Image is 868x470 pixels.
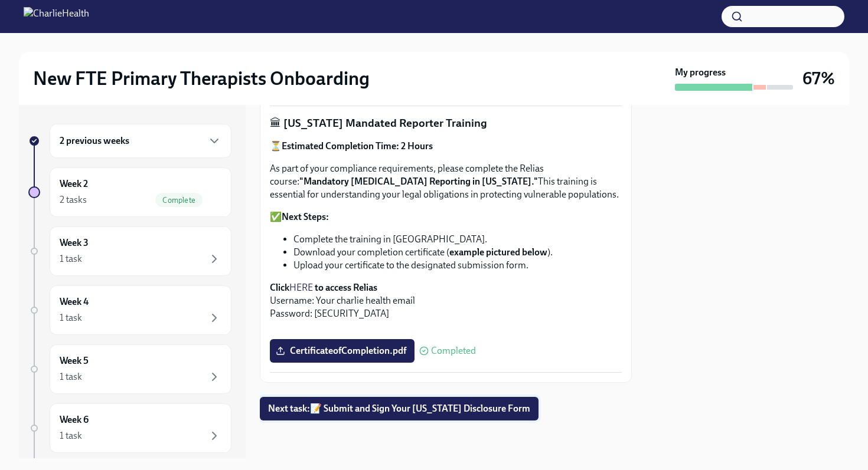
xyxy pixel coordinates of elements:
h6: Week 3 [60,236,89,249]
strong: Click [270,282,289,293]
a: Week 51 task [28,344,231,394]
p: 🏛 [US_STATE] Mandated Reporter Training [270,116,622,131]
div: 1 task [60,429,82,442]
div: 2 previous weeks [50,124,231,158]
div: 1 task [60,311,82,324]
h6: Week 5 [60,354,89,367]
li: Upload your certificate to the designated submission form. [293,259,622,272]
li: Complete the training in [GEOGRAPHIC_DATA]. [293,233,622,246]
strong: Estimated Completion Time: 2 Hours [282,140,433,152]
a: Week 31 task [28,226,231,276]
img: CharlieHealth [24,7,89,26]
span: Next task : 📝 Submit and Sign Your [US_STATE] Disclosure Form [268,403,530,415]
p: As part of your compliance requirements, please complete the Relias course: This training is esse... [270,162,622,201]
li: Download your completion certificate ( ). [293,246,622,259]
h2: New FTE Primary Therapists Onboarding [33,67,370,90]
h3: 67% [802,68,835,89]
h6: 2 previous weeks [60,134,129,147]
h6: Week 4 [60,295,89,308]
button: Next task:📝 Submit and Sign Your [US_STATE] Disclosure Form [260,397,539,420]
p: ⏳ [270,140,622,153]
div: 2 tasks [60,193,87,206]
h6: Week 2 [60,178,88,190]
span: Complete [155,196,203,205]
div: 1 task [60,252,82,265]
strong: to access Relias [315,282,377,293]
span: CertificateofCompletion.pdf [278,345,406,357]
label: CertificateofCompletion.pdf [270,339,415,363]
strong: Next Steps: [282,211,329,222]
p: Username: Your charlie health email Password: [SECURITY_DATA] [270,281,622,320]
h6: Week 6 [60,413,89,426]
span: Completed [431,346,476,356]
a: HERE [289,282,313,293]
a: Week 41 task [28,285,231,335]
a: Week 61 task [28,403,231,453]
div: 1 task [60,370,82,383]
p: ✅ [270,211,622,224]
strong: My progress [675,66,726,79]
strong: "Mandatory [MEDICAL_DATA] Reporting in [US_STATE]." [299,176,538,187]
strong: example pictured below [449,246,547,258]
a: Week 22 tasksComplete [28,167,231,217]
